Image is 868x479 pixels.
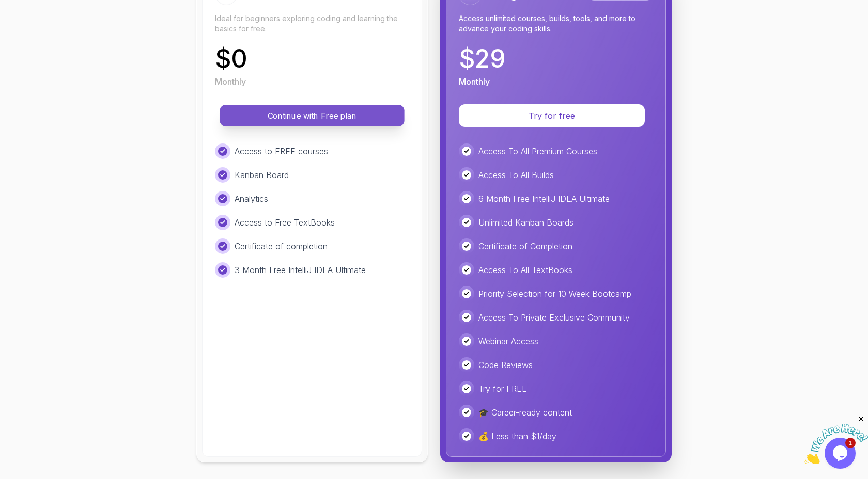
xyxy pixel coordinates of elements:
[459,46,506,71] p: $ 29
[215,46,247,71] p: $ 0
[235,240,328,252] p: Certificate of completion
[235,193,268,205] p: Analytics
[459,75,490,88] p: Monthly
[478,145,597,157] p: Access To All Premium Courses
[478,264,572,276] p: Access To All TextBooks
[478,169,554,181] p: Access To All Builds
[459,104,645,127] button: Try for free
[215,13,409,34] p: Ideal for beginners exploring coding and learning the basics for free.
[478,288,631,300] p: Priority Selection for 10 Week Bootcamp
[478,311,630,324] p: Access To Private Exclusive Community
[235,169,289,181] p: Kanban Board
[231,110,393,122] p: Continue with Free plan
[478,193,610,205] p: 6 Month Free IntelliJ IDEA Ultimate
[804,414,868,464] iframe: chat widget
[478,406,572,419] p: 🎓 Career-ready content
[471,109,632,122] p: Try for free
[478,335,538,347] p: Webinar Access
[478,430,556,442] p: 💰 Less than $1/day
[478,240,572,252] p: Certificate of Completion
[478,359,533,371] p: Code Reviews
[220,105,404,126] button: Continue with Free plan
[235,216,335,229] p: Access to Free TextBooks
[235,145,328,157] p: Access to FREE courses
[215,75,246,88] p: Monthly
[459,13,653,34] p: Access unlimited courses, builds, tools, and more to advance your coding skills.
[235,264,366,276] p: 3 Month Free IntelliJ IDEA Ultimate
[478,216,574,229] p: Unlimited Kanban Boards
[478,382,527,395] p: Try for FREE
